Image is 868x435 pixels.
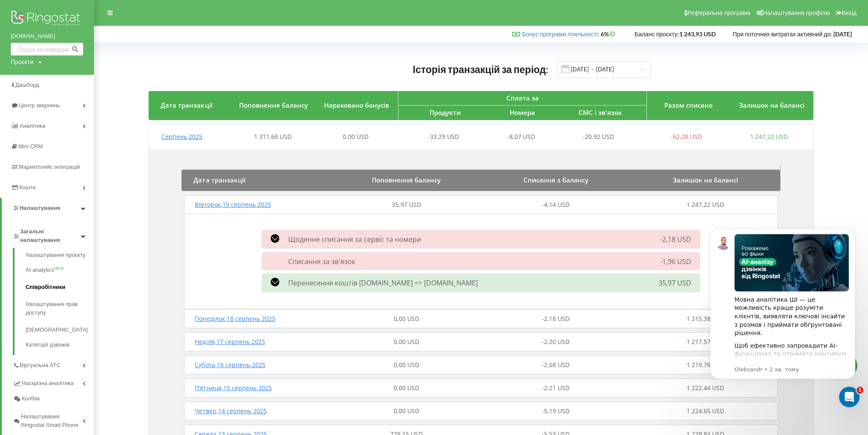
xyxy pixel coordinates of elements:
span: -20,92 USD [583,132,614,141]
span: Номера [510,108,535,117]
a: [DEMOGRAPHIC_DATA] [26,321,94,338]
span: Налаштування Ringostat Smart Phone [21,412,82,429]
a: Співробітники [26,279,94,296]
span: Дата транзакції [161,101,212,109]
span: -8,07 USD [507,132,535,141]
span: Списання з балансу [523,176,588,184]
span: 1 311,68 USD [254,132,292,141]
span: Залишок на балансі [739,101,804,109]
span: Разом списано [664,101,713,109]
span: 35,97 USD [658,278,691,288]
a: Колбек [13,391,94,406]
span: Вихід [842,9,856,16]
span: П’ятниця , 15 серпень 2025 [195,384,272,392]
span: -62,28 USD [671,132,702,141]
span: Сплата за [506,94,539,102]
span: -4,14 USD [542,200,570,209]
span: 35,97 USD [392,200,421,209]
strong: 1 243,93 USD [679,30,716,38]
strong: [DATE] [833,30,852,38]
span: Центр звернень [19,102,60,109]
span: Нараховано бонусів [324,101,389,109]
span: 1 222,44 USD [687,384,724,392]
span: Щоденне списання за сервіс та номери [288,235,421,244]
a: Наскрізна аналітика [13,373,94,391]
span: Поповнення балансу [372,176,441,184]
img: Ringostat logo [11,9,83,30]
span: Баланс проєкту: [634,30,679,38]
iframe: Intercom live chat [839,387,859,407]
span: Дашборд [15,82,39,88]
span: 1 247,22 USD [750,132,788,141]
span: Налаштування профілю [763,9,830,16]
span: 1 224,65 USD [687,407,724,415]
span: : [522,30,599,38]
span: Поповнення балансу [239,101,308,109]
a: Віртуальна АТС [13,355,94,373]
span: 1 [856,387,863,394]
span: Субота , 16 серпень 2025 [195,361,265,369]
span: Колбек [22,394,40,403]
input: Пошук за номером [11,43,83,56]
span: Четвер , 14 серпень 2025 [195,407,266,415]
a: Бонус програми лояльності [522,30,598,38]
span: Кошти [19,184,35,191]
a: [DOMAIN_NAME] [11,32,83,41]
span: 1 215,38 USD [687,314,724,323]
strong: 6% [601,30,617,38]
span: Перенесення коштів [DOMAIN_NAME] => [DOMAIN_NAME] [288,278,477,288]
span: Налаштування [20,205,60,211]
span: Серпень , 2025 [161,132,202,141]
span: Реферальна програма [687,9,751,16]
span: 1 247,22 USD [687,200,724,209]
a: Налаштування [2,198,94,218]
span: Віртуальна АТС [20,361,61,370]
a: Загальні налаштування [13,221,94,248]
span: -1,96 USD [660,257,691,266]
span: Mini CRM [18,143,43,150]
span: Вівторок , 19 серпень 2025 [195,200,271,209]
span: 0,00 USD [394,314,419,323]
a: AI analyticsNEW [26,262,94,279]
span: 0,00 USD [343,132,368,141]
span: Неділя , 17 серпень 2025 [195,338,265,346]
span: -5,19 USD [542,407,570,415]
span: -2,21 USD [542,384,570,392]
a: Налаштування прав доступу [26,296,94,321]
span: Залишок на балансі [673,176,738,184]
span: -2,68 USD [542,361,570,369]
span: 0,00 USD [394,407,419,415]
span: -33,29 USD [428,132,459,141]
span: 0,00 USD [394,338,419,346]
span: 1 217,57 USD [687,338,724,346]
span: Понеділок , 18 серпень 2025 [195,314,275,323]
iframe: Intercom notifications повідомлення [697,216,868,412]
a: Налаштування проєкту [26,251,94,262]
span: -2,20 USD [542,338,570,346]
span: СМС і зв'язок [578,108,622,117]
span: Дата транзакції [193,176,245,184]
span: 1 219,76 USD [687,361,724,369]
a: Категорії дзвінків [26,338,94,349]
span: Загальні налаштування [20,227,81,244]
span: 0,00 USD [394,384,419,392]
span: -2,18 USD [542,314,570,323]
div: Проєкти [11,58,33,66]
span: Маркетплейс інтеграцій [19,164,80,170]
span: При поточних витратах активний до: [733,30,832,38]
span: Історія транзакцій за період: [413,63,549,75]
a: Налаштування Ringostat Smart Phone [13,406,94,433]
span: -2,18 USD [660,235,691,244]
span: Списання за зв'язок [288,257,355,266]
span: Аналiтика [20,123,45,129]
span: 0,00 USD [394,361,419,369]
span: Наскрізна аналітика [22,379,73,388]
span: Продукти [430,108,461,117]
